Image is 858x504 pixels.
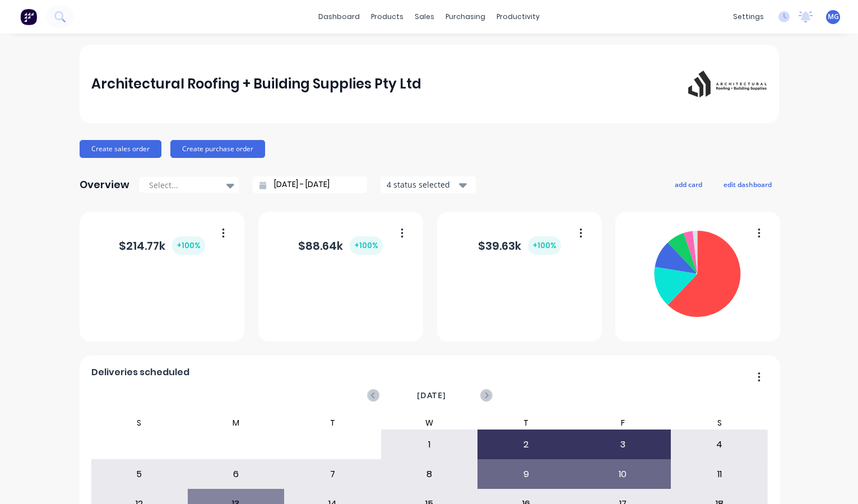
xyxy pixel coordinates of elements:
div: F [574,416,671,430]
span: Deliveries scheduled [91,366,189,379]
div: $ 214.77k [119,236,205,255]
div: + 100 % [172,236,205,255]
button: add card [667,177,709,192]
div: M [188,416,285,430]
img: Architectural Roofing + Building Supplies Pty Ltd [688,71,767,98]
div: 1 [382,431,477,459]
div: 7 [285,460,381,488]
div: sales [409,8,440,25]
span: MG [828,12,839,22]
div: $ 39.63k [478,236,561,255]
div: settings [727,8,769,25]
div: 6 [188,460,284,488]
div: + 100 % [528,236,561,255]
button: edit dashboard [716,177,779,192]
div: 4 status selected [387,179,457,190]
div: T [477,416,574,430]
button: Create purchase order [170,140,265,158]
div: 11 [671,460,767,488]
div: 8 [382,460,477,488]
div: T [284,416,381,430]
div: 10 [575,460,671,488]
div: productivity [491,8,545,25]
div: Overview [80,174,129,196]
div: S [91,416,188,430]
div: 5 [91,460,187,488]
div: Architectural Roofing + Building Supplies Pty Ltd [91,73,421,95]
div: W [381,416,478,430]
button: Create sales order [80,140,161,158]
div: 2 [478,431,574,459]
div: 3 [575,431,671,459]
div: S [671,416,768,430]
div: 4 [671,431,767,459]
div: + 100 % [350,236,383,255]
div: $ 88.64k [298,236,383,255]
div: products [365,8,409,25]
button: 4 status selected [381,176,476,193]
img: Factory [20,8,37,25]
a: dashboard [313,8,365,25]
div: 9 [478,460,574,488]
div: purchasing [440,8,491,25]
span: [DATE] [417,389,446,402]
